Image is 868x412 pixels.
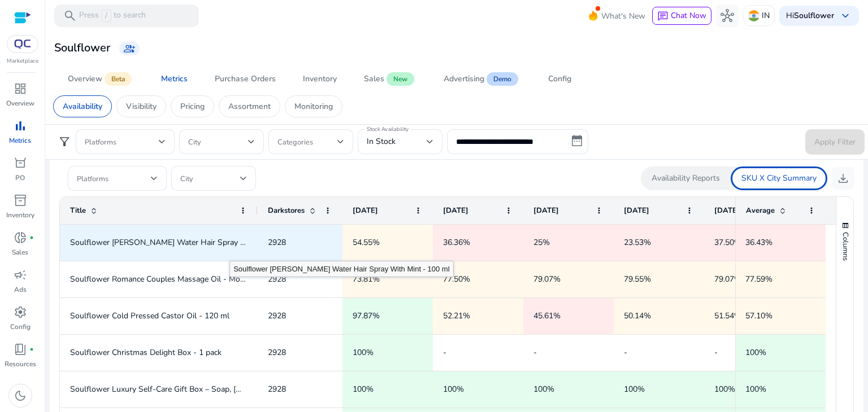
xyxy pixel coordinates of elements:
p: Press to search [79,10,146,22]
span: 36.36% [443,237,470,248]
span: chat [657,11,669,22]
p: IN [762,6,770,25]
span: Title [70,205,86,216]
span: 100% [745,384,766,395]
span: dashboard [14,82,27,95]
span: - [714,347,718,358]
span: Columns [840,232,850,261]
span: download [836,172,850,185]
span: 25% [533,237,550,248]
span: fiber_manual_record [29,235,34,240]
span: 77.50% [443,274,470,284]
span: fiber_manual_record [29,347,34,352]
p: Hi [786,12,834,20]
div: Inventory [303,75,337,83]
span: 37.50% [714,237,741,248]
b: Soulflower [794,10,834,21]
span: 100% [745,347,766,358]
span: Demo [487,72,518,86]
span: 36.43% [745,237,772,248]
p: Availability [63,100,102,112]
span: hub [721,9,734,23]
span: 2928 [268,347,286,358]
span: 51.54% [714,310,741,321]
mat-label: Stock Availability [367,125,409,133]
span: campaign [14,268,27,282]
span: Beta [105,72,132,86]
span: search [63,9,77,23]
p: Monitoring [294,100,333,112]
span: 2928 [268,384,286,395]
span: 100% [533,384,554,395]
span: [DATE] [533,205,559,216]
span: orders [14,156,27,170]
div: Metrics [161,75,188,83]
p: SKU X City Summary [741,173,817,184]
p: Overview [6,98,34,108]
span: In Stock [367,136,396,147]
span: 57.10% [745,310,772,321]
span: 100% [353,384,374,395]
span: 100% [353,347,374,358]
button: chatChat Now [652,7,711,25]
span: [DATE] [624,205,649,216]
img: in.svg [748,10,759,21]
span: bar_chart [14,119,27,133]
div: Sales [364,75,384,83]
span: - [443,347,446,358]
span: book_4 [14,343,27,356]
span: keyboard_arrow_down [839,9,852,23]
img: QC-logo.svg [12,40,33,49]
span: 79.07% [714,274,741,284]
span: Average [746,205,775,216]
span: 73.81% [353,274,380,284]
span: Soulflower Cold Pressed Castor Oil - 120 ml [70,310,229,321]
p: Inventory [6,210,34,220]
p: Ads [14,284,27,295]
p: Pricing [180,100,205,112]
span: 77.59% [745,274,772,284]
span: Soulflower Christmas Delight Box - 1 pack [70,347,222,358]
span: 54.55% [353,237,380,248]
a: group_add [119,42,140,55]
span: 100% [714,384,735,395]
p: Availability Reports [652,173,720,184]
p: Resources [5,359,36,369]
button: hub [716,5,739,27]
span: 100% [624,384,645,395]
p: Assortment [228,100,271,112]
span: 2928 [268,237,286,248]
span: 45.61% [533,310,561,321]
p: Sales [12,247,28,257]
span: Soulflower Romance Couples Massage Oil - Mood Setting, Body Moisturiser - 90 ml [70,274,369,284]
span: What's New [601,6,645,26]
span: 52.21% [443,310,470,321]
p: Config [10,322,31,332]
span: inventory_2 [14,194,27,207]
span: Soulflower Luxury Self-Care Gift Box – Soap, [MEDICAL_DATA], Bread Oil Bath Salt, [MEDICAL_DATA],... [70,384,488,395]
div: Purchase Orders [215,75,276,83]
span: 79.55% [624,274,651,284]
span: 23.53% [624,237,651,248]
span: 2928 [268,274,286,284]
span: filter_alt [58,135,71,148]
span: [DATE] [353,205,378,216]
h3: Soulflower [54,41,110,55]
span: Chat Now [671,10,706,21]
span: group_add [124,43,135,54]
button: download [832,167,854,190]
span: 97.87% [353,310,380,321]
span: [DATE] [714,205,740,216]
div: Overview [68,75,102,83]
span: Soulflower [PERSON_NAME] Water Hair Spray With Mint - 100 ml [70,237,309,248]
span: 50.14% [624,310,651,321]
span: 2928 [268,310,286,321]
div: Advertising [444,75,484,83]
span: - [533,347,537,358]
span: New [387,72,414,86]
p: Metrics [9,135,31,146]
span: - [624,347,627,358]
span: donut_small [14,231,27,244]
p: Marketplace [7,57,38,65]
span: [DATE] [443,205,468,216]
